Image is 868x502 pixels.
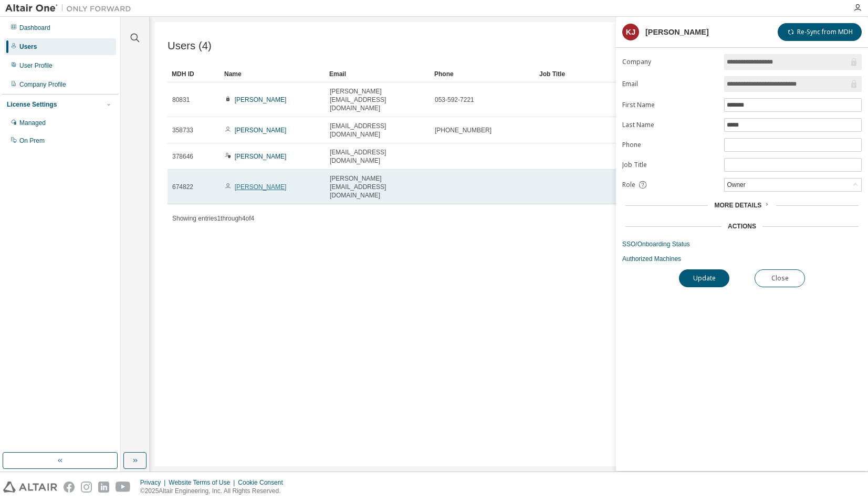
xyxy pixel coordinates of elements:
span: 80831 [172,96,190,104]
label: Job Title [622,161,718,169]
a: SSO/Onboarding Status [622,240,862,248]
div: Cookie Consent [238,478,289,487]
div: Owner [725,179,861,191]
p: © 2025 Altair Engineering, Inc. All Rights Reserved. [140,487,289,496]
a: [PERSON_NAME] [235,153,287,160]
div: Owner [725,179,747,191]
div: Name [224,66,321,82]
img: youtube.svg [116,482,131,493]
button: Close [755,269,805,287]
div: On Prem [19,137,45,145]
img: altair_logo.svg [3,482,57,493]
div: Users [19,43,37,51]
span: Role [622,181,635,189]
span: [PHONE_NUMBER] [435,126,491,134]
span: [EMAIL_ADDRESS][DOMAIN_NAME] [330,148,425,165]
span: [PERSON_NAME][EMAIL_ADDRESS][DOMAIN_NAME] [330,87,425,112]
div: KJ [622,24,639,40]
span: [PERSON_NAME][EMAIL_ADDRESS][DOMAIN_NAME] [330,174,425,200]
a: Authorized Machines [622,255,862,263]
span: More Details [714,202,761,209]
span: 378646 [172,152,193,161]
div: License Settings [7,100,57,109]
img: linkedin.svg [98,482,109,493]
div: Company Profile [19,80,66,89]
a: [PERSON_NAME] [235,183,287,191]
a: [PERSON_NAME] [235,96,287,103]
div: [PERSON_NAME] [645,28,709,36]
label: Phone [622,141,718,149]
img: instagram.svg [81,482,92,493]
span: 674822 [172,183,193,191]
label: Company [622,58,718,66]
div: Managed [19,119,46,127]
span: Showing entries 1 through 4 of 4 [172,215,254,222]
div: Email [329,66,426,82]
span: 358733 [172,126,193,134]
div: Dashboard [19,24,50,32]
img: facebook.svg [64,482,75,493]
span: Users (4) [168,40,212,52]
div: Job Title [539,66,636,82]
div: User Profile [19,61,53,70]
label: Last Name [622,121,718,129]
label: First Name [622,101,718,109]
label: Email [622,80,718,88]
button: Update [679,269,729,287]
div: Website Terms of Use [169,478,238,487]
div: Phone [434,66,531,82]
div: MDH ID [172,66,216,82]
button: Re-Sync from MDH [778,23,862,41]
a: [PERSON_NAME] [235,127,287,134]
span: [EMAIL_ADDRESS][DOMAIN_NAME] [330,122,425,139]
span: 053-592-7221 [435,96,474,104]
div: Privacy [140,478,169,487]
div: Actions [728,222,756,231]
img: Altair One [5,3,137,14]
